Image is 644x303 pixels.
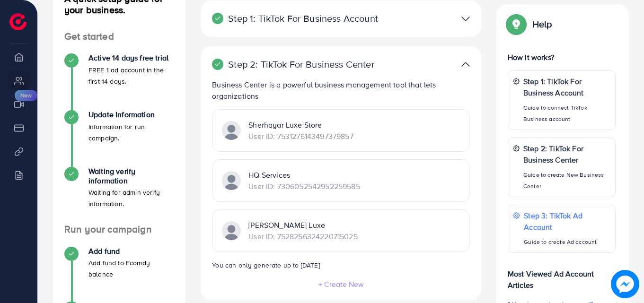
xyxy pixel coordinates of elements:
p: User ID: 7306052542952259585 [248,181,360,192]
p: HQ Services [248,169,360,181]
p: Guide to create New Business Center [523,169,610,192]
p: Waiting for admin verify information. [88,187,174,209]
p: Step 2: TikTok For Business Center [523,143,610,165]
h4: Active 14 days free trial [88,53,174,62]
small: You can only generate up to [DATE] [212,260,319,269]
img: TikTok partner [461,58,470,71]
h4: Update Information [88,110,174,119]
p: Step 3: TikTok Ad Account [524,210,610,233]
li: Active 14 days free trial [53,53,185,110]
p: Sherhayar Luxe Store [248,119,353,130]
p: Guide to connect TikTok Business account [523,102,610,125]
img: TikTok partner [461,12,470,26]
p: Step 2: TikTok For Business Center [212,59,379,70]
h4: Add fund [88,247,174,256]
img: logo [9,13,26,30]
p: FREE 1 ad account in the first 14 days. [88,64,174,87]
img: Popup guide [508,16,525,33]
p: Guide to create Ad account [524,236,610,248]
p: User ID: 7531276143497379857 [248,130,353,142]
p: Business Center is a powerful business management tool that lets organizations [212,79,470,102]
h4: Get started [53,31,185,43]
p: Help [532,18,552,30]
p: Step 1: TikTok For Business Account [212,13,379,24]
h4: Run your campaign [53,224,185,235]
p: Step 1: TikTok For Business Account [523,76,610,98]
li: Waiting verify information [53,167,185,224]
p: Add fund to Ecomdy balance [88,257,174,280]
img: TikTok partner [222,121,241,140]
h4: Waiting verify information [88,167,174,185]
img: TikTok partner [222,221,241,240]
button: + Create New [318,280,364,288]
p: How it works? [508,52,616,63]
p: Information for run campaign. [88,121,174,144]
p: Most Viewed Ad Account Articles [508,260,616,291]
img: TikTok partner [222,171,241,190]
li: Update Information [53,110,185,167]
p: [PERSON_NAME] Luxe [248,219,357,231]
p: User ID: 7528256324220715025 [248,231,357,242]
img: image [611,270,639,298]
